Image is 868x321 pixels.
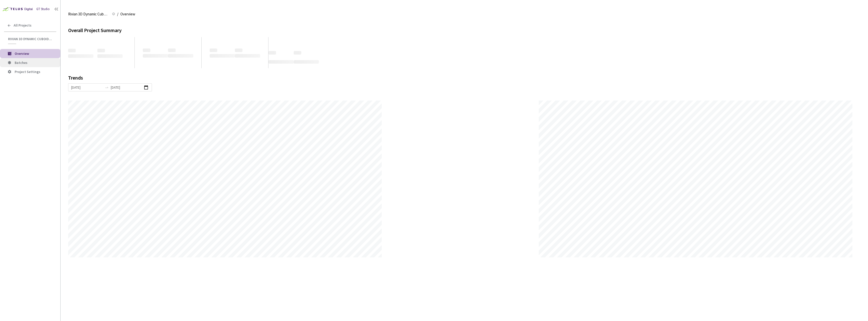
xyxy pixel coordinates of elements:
span: swap-right [105,85,109,89]
span: ‌ [235,54,260,58]
span: ‌ [68,54,93,58]
span: ‌ [68,49,76,52]
span: ‌ [294,51,301,55]
div: Trends [68,75,853,83]
input: End date [111,85,142,90]
span: ‌ [143,48,150,52]
span: All Projects [14,23,32,28]
span: ‌ [268,51,276,55]
span: ‌ [143,54,168,58]
span: ‌ [168,48,176,52]
div: Overall Project Summary [68,26,860,34]
div: GT Studio [36,7,50,12]
span: ‌ [97,54,123,58]
span: Overview [15,51,29,56]
span: Rivian 3D Dynamic Cuboids[2024-25] [8,37,53,41]
input: Start date [71,85,103,90]
span: ‌ [97,49,105,52]
span: ‌ [268,60,294,64]
span: ‌ [294,60,319,64]
li: / [117,11,118,17]
span: to [105,85,109,89]
span: ‌ [210,54,235,58]
span: Rivian 3D Dynamic Cuboids[2024-25] [68,11,109,17]
span: Batches [15,60,28,65]
span: ‌ [235,48,242,52]
span: ‌ [168,54,193,58]
span: ‌ [210,48,217,52]
span: Project Settings [15,69,40,74]
span: Overview [120,11,135,17]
